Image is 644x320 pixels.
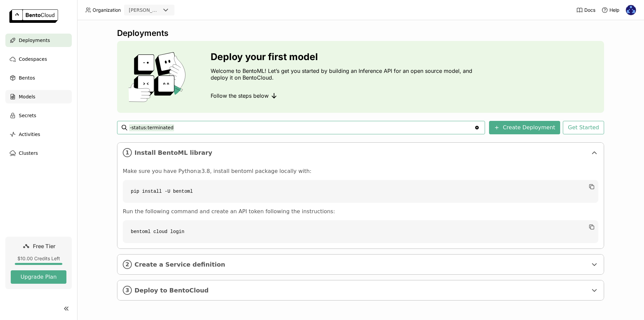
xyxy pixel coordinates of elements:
[122,52,195,102] img: cover onboarding
[563,121,604,134] button: Get Started
[19,55,47,63] span: Codespaces
[123,148,132,157] i: 1
[609,7,620,13] span: Help
[117,28,604,38] div: Deployments
[123,286,132,295] i: 3
[135,287,588,294] span: Deploy to BentoCloud
[5,128,72,141] a: Activities
[11,256,66,262] div: $10.00 Credits Left
[584,7,595,13] span: Docs
[5,34,72,47] a: Deployments
[123,168,598,175] p: Make sure you have Python≥3.8, install bentoml package locally with:
[211,92,269,99] span: Follow the steps below
[135,149,588,156] span: Install BentoML library
[5,237,72,289] a: Free Tier$10.00 Credits LeftUpgrade Plan
[626,5,636,15] img: Semone Noel
[19,111,36,120] span: Secrets
[5,71,72,85] a: Bentos
[123,220,598,243] code: bentoml cloud login
[19,36,50,44] span: Deployments
[5,90,72,103] a: Models
[19,74,35,82] span: Bentos
[5,52,72,66] a: Codespaces
[123,260,132,269] i: 2
[129,122,474,133] input: Search
[211,51,476,62] h3: Deploy your first model
[117,280,604,300] div: 3Deploy to BentoCloud
[5,109,72,122] a: Secrets
[5,146,72,160] a: Clusters
[117,255,604,274] div: 2Create a Service definition
[135,261,588,268] span: Create a Service definition
[211,67,476,81] p: Welcome to BentoML! Let’s get you started by building an Inference API for an open source model, ...
[489,121,560,134] button: Create Deployment
[123,208,598,215] p: Run the following command and create an API token following the instructions:
[117,143,604,163] div: 1Install BentoML library
[93,7,121,13] span: Organization
[11,270,66,284] button: Upgrade Plan
[19,130,40,138] span: Activities
[9,9,58,23] img: logo
[601,7,620,13] div: Help
[19,93,35,101] span: Models
[474,125,480,130] svg: Clear value
[33,243,55,249] span: Free Tier
[129,7,160,13] div: [PERSON_NAME]
[19,149,38,157] span: Clusters
[161,7,162,14] input: Selected rosie.
[576,7,595,13] a: Docs
[123,180,598,203] code: pip install -U bentoml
